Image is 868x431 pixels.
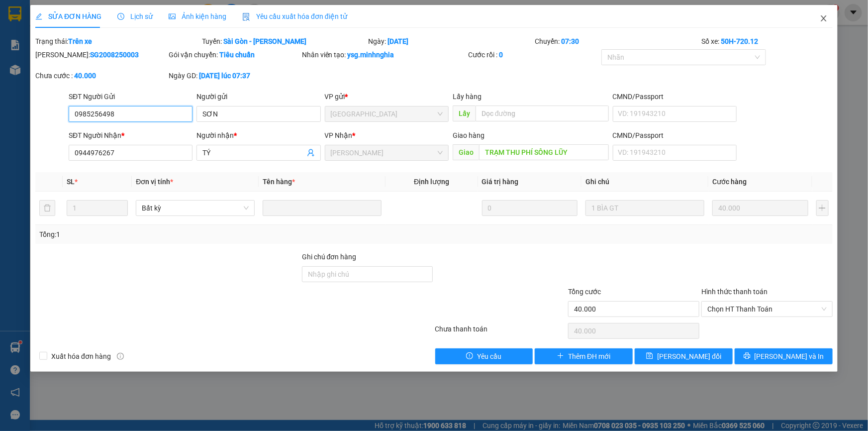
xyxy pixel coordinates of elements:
[302,266,433,282] input: Ghi chú đơn hàng
[169,12,226,20] span: Ảnh kiện hàng
[414,178,449,186] span: Định lượng
[117,13,124,20] span: clock-circle
[90,51,139,59] b: SG2008250003
[169,13,176,20] span: picture
[196,130,320,141] div: Người nhận
[142,201,249,215] span: Bất kỳ
[476,106,609,121] input: Dọc đường
[69,91,193,102] div: SĐT Người Gửi
[57,6,141,19] b: [PERSON_NAME]
[557,352,564,360] span: plus
[613,130,737,141] div: CMND/Passport
[201,36,368,47] div: Tuyến:
[701,288,768,296] label: Hình thức thanh toán
[534,36,700,47] div: Chuyến:
[223,37,306,45] b: Sài Gòn - [PERSON_NAME]
[755,351,824,362] span: [PERSON_NAME] và In
[561,37,579,45] b: 07:30
[646,352,653,360] span: save
[388,37,409,45] b: [DATE]
[307,149,315,157] span: user-add
[712,178,747,186] span: Cước hàng
[4,62,173,79] b: GỬI : [GEOGRAPHIC_DATA]
[482,200,578,216] input: 0
[707,302,827,317] span: Chọn HT Thanh Toán
[4,22,190,34] li: 01 [PERSON_NAME]
[35,49,167,60] div: [PERSON_NAME]:
[4,4,54,54] img: logo.jpg
[34,36,201,47] div: Trạng thái:
[39,229,335,240] div: Tổng: 1
[466,352,473,360] span: exclamation-circle
[196,91,320,102] div: Người gửi
[453,93,482,101] span: Lấy hàng
[712,200,808,216] input: 0
[453,144,479,160] span: Giao
[69,130,193,141] div: SĐT Người Nhận
[57,24,65,32] span: environment
[219,51,255,59] b: Tiêu chuẩn
[657,351,721,362] span: [PERSON_NAME] đổi
[499,51,503,59] b: 0
[331,107,443,121] span: Sài Gòn
[325,91,449,102] div: VP gửi
[700,36,834,47] div: Số xe:
[585,200,704,216] input: Ghi Chú
[453,131,484,139] span: Giao hàng
[721,37,758,45] b: 50H-720.12
[820,14,828,22] span: close
[453,106,476,121] span: Lấy
[302,49,467,60] div: Nhân viên tạo:
[67,178,75,186] span: SL
[263,200,382,216] input: VD: Bàn, Ghế
[4,34,190,47] li: 02523854854
[331,145,443,160] span: VP Phan Rí
[477,351,501,362] span: Yêu cầu
[136,178,173,186] span: Đơn vị tính
[169,49,300,60] div: Gói vận chuyển:
[735,348,833,364] button: printer[PERSON_NAME] và In
[613,91,737,102] div: CMND/Passport
[635,348,733,364] button: save[PERSON_NAME] đổi
[816,200,829,216] button: plus
[117,353,124,360] span: info-circle
[47,351,115,362] span: Xuất hóa đơn hàng
[199,72,250,80] b: [DATE] lúc 07:37
[169,70,300,81] div: Ngày GD:
[744,352,751,360] span: printer
[35,13,42,20] span: edit
[581,172,708,192] th: Ghi chú
[242,12,347,20] span: Yêu cầu xuất hóa đơn điện tử
[810,5,838,33] button: Close
[263,178,295,186] span: Tên hàng
[325,131,353,139] span: VP Nhận
[568,351,610,362] span: Thêm ĐH mới
[434,323,568,341] div: Chưa thanh toán
[368,36,534,47] div: Ngày:
[479,144,609,160] input: Dọc đường
[57,36,65,44] span: phone
[568,288,601,296] span: Tổng cước
[302,253,357,261] label: Ghi chú đơn hàng
[435,348,533,364] button: exclamation-circleYêu cầu
[74,72,96,80] b: 40.000
[482,178,519,186] span: Giá trị hàng
[535,348,633,364] button: plusThêm ĐH mới
[35,12,101,20] span: SỬA ĐƠN HÀNG
[117,12,153,20] span: Lịch sử
[242,13,250,21] img: icon
[468,49,599,60] div: Cước rồi :
[68,37,92,45] b: Trên xe
[35,70,167,81] div: Chưa cước :
[348,51,394,59] b: ysg.minhnghia
[39,200,55,216] button: delete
